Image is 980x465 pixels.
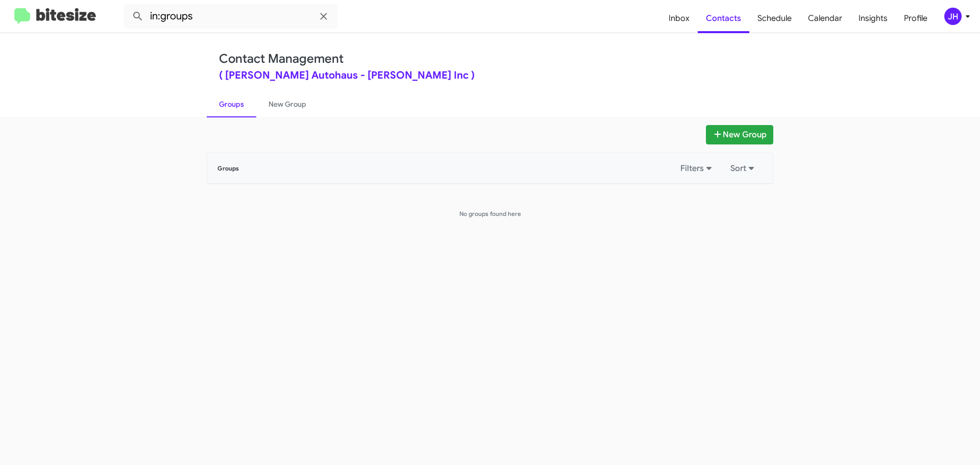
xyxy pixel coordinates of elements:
[674,159,720,178] button: Filters
[800,4,850,33] a: Calendar
[660,4,698,33] a: Inbox
[219,70,761,81] div: ( [PERSON_NAME] Autohaus - [PERSON_NAME] Inc )
[936,8,969,25] button: JH
[207,91,256,117] a: Groups
[749,4,800,33] a: Schedule
[850,4,896,33] a: Insights
[256,91,318,117] a: New Group
[706,125,773,144] button: New Group
[896,4,936,33] a: Profile
[944,8,962,25] div: JH
[698,4,749,33] a: Contacts
[217,165,239,172] span: Groups
[219,51,344,66] a: Contact Management
[724,159,763,178] button: Sort
[124,4,338,29] input: Search
[207,209,773,219] h5: No groups found here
